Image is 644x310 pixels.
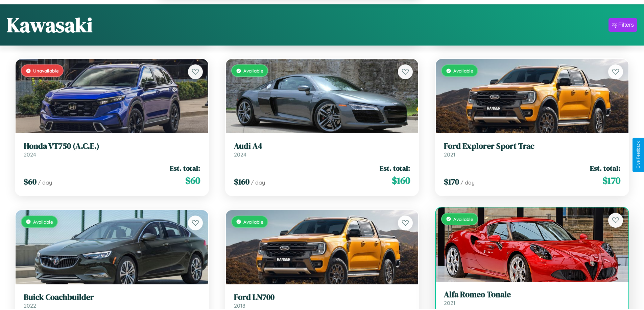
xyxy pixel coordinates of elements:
[460,179,475,186] span: / day
[38,179,52,186] span: / day
[24,151,36,158] span: 2024
[243,68,263,74] span: Available
[444,290,620,306] a: Alfa Romeo Tonale2021
[636,141,641,169] div: Give Feedback
[24,302,36,309] span: 2022
[590,163,620,173] span: Est. total:
[444,290,620,300] h3: Alfa Romeo Tonale
[602,174,620,187] span: $ 170
[33,219,53,225] span: Available
[453,68,473,74] span: Available
[234,292,410,309] a: Ford LN7002018
[453,216,473,222] span: Available
[185,174,200,187] span: $ 60
[444,151,455,158] span: 2021
[234,141,410,158] a: Audi A42024
[170,163,200,173] span: Est. total:
[444,141,620,151] h3: Ford Explorer Sport Trac
[444,141,620,158] a: Ford Explorer Sport Trac2021
[251,179,265,186] span: / day
[24,292,200,302] h3: Buick Coachbuilder
[444,300,455,306] span: 2021
[444,176,459,187] span: $ 170
[234,151,246,158] span: 2024
[380,163,410,173] span: Est. total:
[24,141,200,151] h3: Honda VT750 (A.C.E.)
[243,219,263,225] span: Available
[234,176,249,187] span: $ 160
[7,11,93,39] h1: Kawasaki
[392,174,410,187] span: $ 160
[24,292,200,309] a: Buick Coachbuilder2022
[24,176,37,187] span: $ 60
[618,22,634,28] div: Filters
[234,141,410,151] h3: Audi A4
[234,292,410,302] h3: Ford LN700
[609,18,637,32] button: Filters
[234,302,245,309] span: 2018
[24,141,200,158] a: Honda VT750 (A.C.E.)2024
[33,68,59,74] span: Unavailable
